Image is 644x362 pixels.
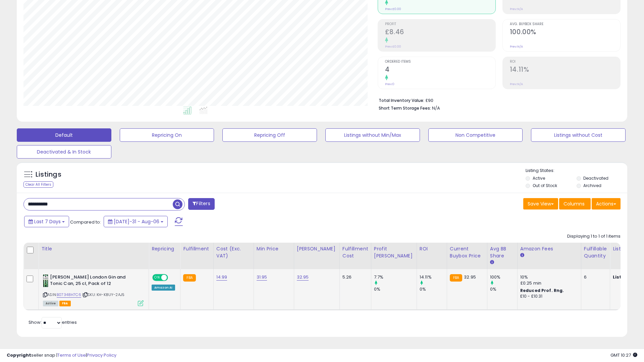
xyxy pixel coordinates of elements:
[379,96,615,104] li: £90
[533,175,545,181] label: Active
[510,82,523,86] small: Prev: N/A
[34,218,61,225] span: Last 7 Days
[385,82,394,86] small: Prev: 0
[297,245,337,252] div: [PERSON_NAME]
[510,60,620,64] span: ROI
[385,66,495,75] h2: 4
[379,105,431,111] b: Short Term Storage Fees:
[257,274,267,281] a: 31.95
[526,168,627,174] p: Listing States:
[216,245,251,259] div: Cost (Exc. VAT)
[17,128,111,142] button: Default
[385,7,401,11] small: Prev: £0.00
[183,274,196,282] small: FBA
[114,218,159,225] span: [DATE]-31 - Aug-06
[420,245,444,252] div: ROI
[559,198,591,209] button: Columns
[24,216,69,227] button: Last 7 Days
[490,286,517,292] div: 0%
[583,183,601,188] label: Archived
[36,170,61,179] h5: Listings
[520,252,524,258] small: Amazon Fees.
[520,280,576,286] div: £0.25 min
[82,292,124,297] span: | SKU: KH-K8UY-2AJ5
[490,259,494,265] small: Avg BB Share.
[385,45,401,49] small: Prev: £0.00
[152,245,177,252] div: Repricing
[374,286,417,292] div: 0%
[17,145,111,159] button: Deactivated & In Stock
[490,274,517,280] div: 100%
[43,274,144,305] div: ASIN:
[584,274,605,280] div: 6
[43,274,48,288] img: 41+pOi29BcL._SL40_.jpg
[520,294,576,299] div: £10 - £10.31
[510,45,523,49] small: Prev: N/A
[510,28,620,37] h2: 100.00%
[428,128,523,142] button: Non Competitive
[43,301,58,306] span: All listings currently available for purchase on Amazon
[450,245,484,259] div: Current Buybox Price
[510,22,620,26] span: Avg. Buybox Share
[57,292,81,298] a: B07348H7C6
[342,274,366,280] div: 5.26
[464,274,476,280] span: 32.95
[70,219,101,225] span: Compared to:
[510,66,620,75] h2: 14.11%
[520,245,578,252] div: Amazon Fees
[385,22,495,26] span: Profit
[183,245,210,252] div: Fulfillment
[59,301,71,306] span: FBA
[385,60,495,64] span: Ordered Items
[563,200,585,207] span: Columns
[420,274,447,280] div: 14.11%
[41,245,146,252] div: Title
[87,352,116,358] a: Privacy Policy
[152,285,175,291] div: Amazon AI
[29,319,77,325] span: Show: entries
[50,274,131,288] b: [PERSON_NAME] London Gin and Tonic Can, 25 cl, Pack of 12
[7,352,116,359] div: seller snap | |
[379,98,424,103] b: Total Inventory Value:
[610,352,637,358] span: 2025-08-16 10:27 GMT
[531,128,626,142] button: Listings without Cost
[374,274,417,280] div: 7.7%
[592,198,621,209] button: Actions
[120,128,214,142] button: Repricing On
[450,274,462,282] small: FBA
[216,274,227,281] a: 14.99
[153,275,161,281] span: ON
[510,7,523,11] small: Prev: N/A
[374,245,414,259] div: Profit [PERSON_NAME]
[7,352,31,358] strong: Copyright
[104,216,168,227] button: [DATE]-31 - Aug-06
[57,352,86,358] a: Terms of Use
[490,245,515,259] div: Avg BB Share
[420,286,447,292] div: 0%
[23,181,53,188] div: Clear All Filters
[533,183,557,188] label: Out of Stock
[520,274,576,280] div: 10%
[584,245,607,259] div: Fulfillable Quantity
[257,245,291,252] div: Min Price
[167,275,178,281] span: OFF
[567,233,621,240] div: Displaying 1 to 1 of 1 items
[297,274,309,281] a: 32.95
[222,128,317,142] button: Repricing Off
[325,128,420,142] button: Listings without Min/Max
[188,198,214,210] button: Filters
[432,105,440,111] span: N/A
[583,175,608,181] label: Deactivated
[520,288,564,293] b: Reduced Prof. Rng.
[613,274,643,280] b: Listed Price:
[523,198,558,209] button: Save View
[342,245,368,259] div: Fulfillment Cost
[385,28,495,37] h2: £8.46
